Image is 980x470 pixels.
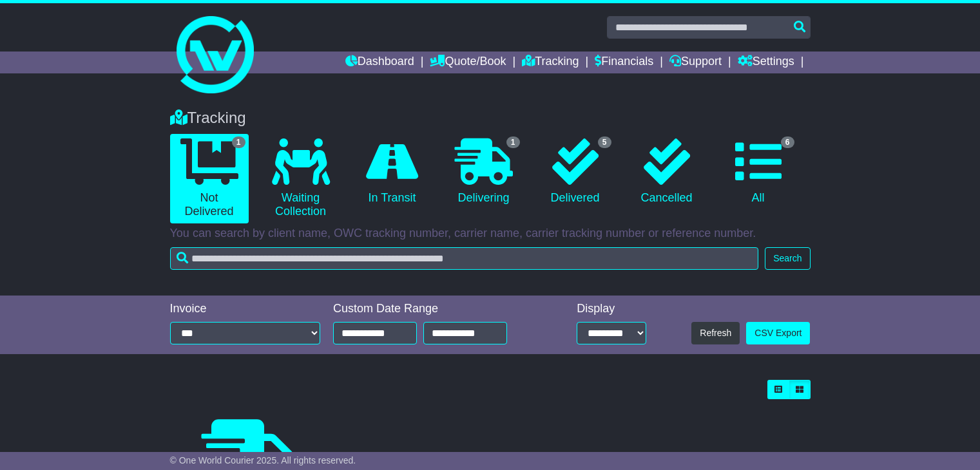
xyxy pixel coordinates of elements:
button: Search [765,247,810,270]
div: Display [577,302,646,316]
div: Custom Date Range [333,302,538,316]
a: Settings [738,52,794,73]
span: 1 [232,136,245,148]
button: Refresh [691,322,740,344]
span: 1 [506,136,520,148]
span: 5 [598,136,611,148]
div: Tracking [164,109,817,127]
a: Cancelled [628,134,706,210]
a: Quote/Book [430,52,506,73]
a: In Transit [353,134,432,210]
a: Tracking [522,52,579,73]
a: 6 All [719,134,798,210]
a: 1 Not Delivered [170,134,249,223]
p: You can search by client name, OWC tracking number, carrier name, carrier tracking number or refe... [170,227,811,241]
a: 5 Delivered [536,134,615,210]
a: Waiting Collection [262,134,340,223]
a: 1 Delivering [445,134,523,210]
a: Financials [595,52,653,73]
a: Dashboard [345,52,414,73]
a: CSV Export [746,322,810,344]
a: Support [669,52,722,73]
span: 6 [781,136,794,148]
div: Invoice [170,302,321,316]
span: © One World Courier 2025. All rights reserved. [170,455,356,465]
